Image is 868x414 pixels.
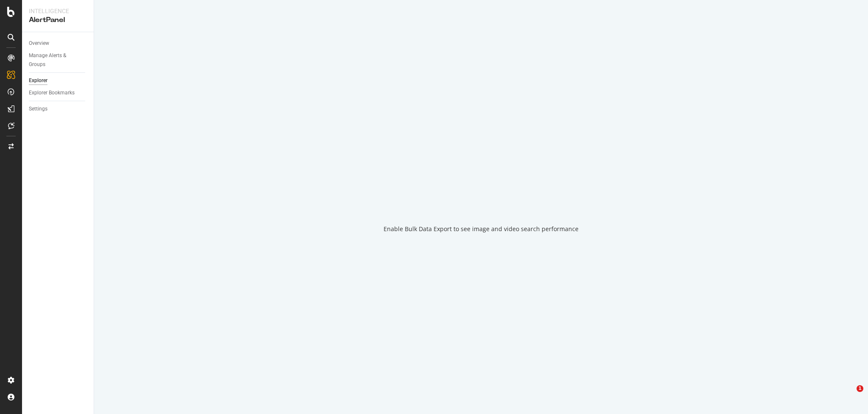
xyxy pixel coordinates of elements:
div: Settings [29,105,47,113]
a: Overview [29,39,88,48]
div: Enable Bulk Data Export to see image and video search performance [384,225,579,233]
a: Settings [29,105,88,113]
div: animation [451,181,512,211]
iframe: Intercom live chat [839,385,860,406]
a: Explorer [29,76,88,85]
span: 1 [857,385,863,392]
div: Explorer [29,76,47,85]
div: Explorer Bookmarks [29,88,75,97]
a: Explorer Bookmarks [29,88,88,97]
a: Manage Alerts & Groups [29,51,88,69]
div: Overview [29,39,49,48]
div: AlertPanel [29,15,87,25]
div: Intelligence [29,7,87,15]
div: Manage Alerts & Groups [29,51,80,69]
